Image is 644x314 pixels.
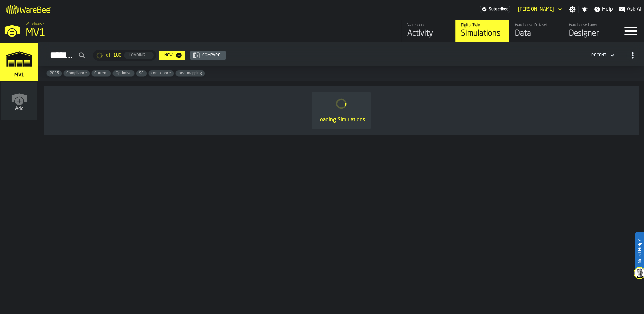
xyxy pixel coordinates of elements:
span: MV1 [13,72,25,78]
span: 2025 [47,71,62,76]
div: DropdownMenuValue-Gavin White [518,7,554,12]
a: link-to-/wh/i/3ccf57d1-1e0c-4a81-a3bb-c2011c5f0d50/data [509,20,563,42]
div: Warehouse [407,23,450,28]
div: DropdownMenuValue-4 [591,53,606,58]
span: compliance [149,71,174,76]
h2: button-Simulations [38,42,644,66]
a: link-to-/wh/new [1,82,37,121]
span: of [106,53,110,58]
div: Warehouse Layout [569,23,612,28]
div: Simulations [461,28,504,39]
button: button-Compare [190,51,226,60]
span: Ask AI [627,5,641,13]
label: button-toggle-Settings [566,6,578,13]
a: link-to-/wh/i/3ccf57d1-1e0c-4a81-a3bb-c2011c5f0d50/designer [563,20,617,42]
div: ButtonLoadMore-Loading...-Prev-First-Last [90,50,159,61]
div: Menu Subscription [480,6,510,13]
div: MV1 [26,27,207,39]
div: Compare [200,53,223,58]
div: DropdownMenuValue-Gavin White [515,5,563,13]
label: button-toggle-Ask AI [616,5,644,13]
label: button-toggle-Menu [617,20,644,42]
span: Help [602,5,613,13]
div: Loading Simulations [317,116,365,124]
div: Designer [569,28,612,39]
button: button-New [159,51,185,60]
div: Activity [407,28,450,39]
div: Data [515,28,558,39]
a: link-to-/wh/i/3ccf57d1-1e0c-4a81-a3bb-c2011c5f0d50/simulations [455,20,509,42]
div: New [162,53,175,58]
label: Need Help? [636,232,643,270]
span: Optimise [113,71,134,76]
a: link-to-/wh/i/3ccf57d1-1e0c-4a81-a3bb-c2011c5f0d50/feed/ [401,20,455,42]
span: heatmapping [176,71,205,76]
label: button-toggle-Notifications [579,6,591,13]
button: button-Loading... [124,52,154,59]
span: 180 [113,53,121,58]
label: button-toggle-Help [591,5,616,13]
span: Current [92,71,111,76]
span: SF [136,71,147,76]
div: ItemListCard- [44,86,639,135]
div: Loading... [127,53,151,58]
span: Subscribed [489,7,508,12]
a: link-to-/wh/i/3ccf57d1-1e0c-4a81-a3bb-c2011c5f0d50/settings/billing [480,6,510,13]
span: Compliance [64,71,90,76]
span: Add [15,106,24,112]
div: Warehouse Datasets [515,23,558,28]
div: DropdownMenuValue-4 [589,51,616,59]
a: link-to-/wh/i/3ccf57d1-1e0c-4a81-a3bb-c2011c5f0d50/simulations [0,43,38,82]
span: Warehouse [26,22,44,26]
div: Digital Twin [461,23,504,28]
